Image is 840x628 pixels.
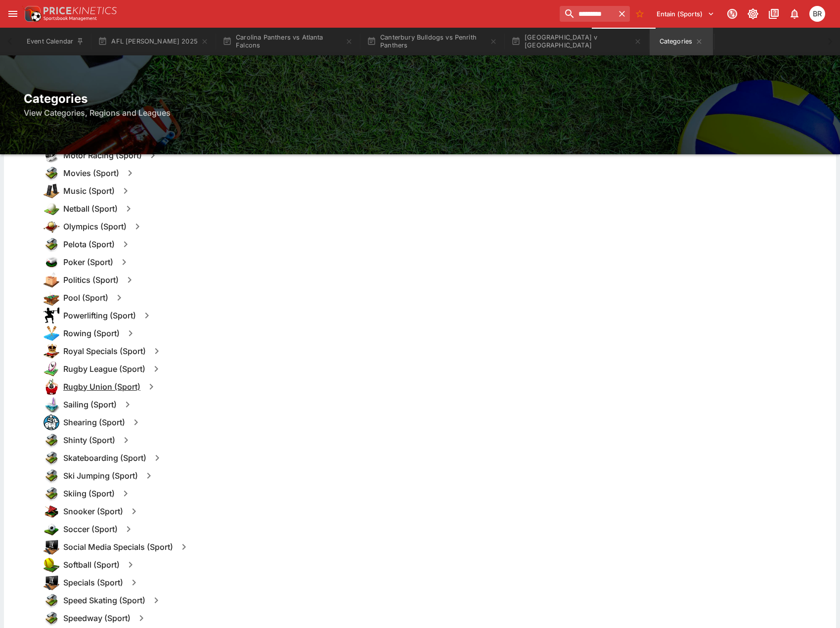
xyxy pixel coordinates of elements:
img: olympics.png [44,219,59,234]
img: snooker.png [44,503,59,519]
h6: Sailing (Sport) [63,400,117,410]
h6: Pelota (Sport) [63,239,115,250]
h6: Shinty (Sport) [63,435,115,446]
h6: Ski Jumping (Sport) [63,471,138,481]
button: Ben Raymond [806,3,828,25]
button: Categories [650,28,713,55]
h6: Rugby League (Sport) [63,364,145,374]
h6: Speed Skating (Sport) [63,595,145,606]
button: Event Calendar [21,28,90,55]
img: music.png [44,183,59,199]
div: Ben Raymond [809,6,825,22]
h6: Rugby Union (Sport) [63,382,140,392]
img: sailing.png [44,397,59,412]
img: other.png [44,236,59,252]
img: specials.png [44,575,59,590]
button: No Bookmarks [632,6,648,22]
h6: Poker (Sport) [63,257,113,268]
h6: Soccer (Sport) [63,524,118,535]
button: Connected to PK [723,5,741,23]
button: open drawer [4,5,22,23]
h6: View Categories, Regions and Leagues [24,107,816,119]
h6: Olympics (Sport) [63,222,127,232]
img: other.png [44,468,59,484]
h6: Powerlifting (Sport) [63,311,136,321]
h6: Snooker (Sport) [63,506,123,517]
img: powerlifting.png [44,308,59,323]
h6: Pool (Sport) [63,293,108,303]
h6: Shearing (Sport) [63,417,125,428]
img: soccer.png [44,521,59,537]
h6: Music (Sport) [63,186,115,196]
button: Toggle light/dark mode [744,5,762,23]
img: other.png [44,165,59,181]
img: rugby_league.png [44,361,59,377]
img: motorracing.png [44,147,59,163]
h6: Social Media Specials (Sport) [63,542,173,552]
img: other.png [44,610,59,626]
h6: Speedway (Sport) [63,613,131,624]
h6: Rowing (Sport) [63,328,120,339]
h2: Categories [24,91,816,106]
h6: Netball (Sport) [63,204,118,214]
h6: Politics (Sport) [63,275,119,285]
img: politics.png [44,272,59,288]
h6: Royal Specials (Sport) [63,346,146,357]
h6: Motor Racing (Sport) [63,150,142,161]
button: Canterbury Bulldogs vs Penrith Panthers [361,28,503,55]
img: PriceKinetics Logo [22,4,42,24]
h6: Softball (Sport) [63,560,120,570]
img: shearing.png [44,414,59,430]
button: Carolina Panthers vs Atlanta Falcons [217,28,359,55]
img: netball.png [44,201,59,217]
button: Documentation [765,5,783,23]
img: other.png [44,486,59,501]
h6: Specials (Sport) [63,578,123,588]
h6: Skateboarding (Sport) [63,453,146,463]
img: other.png [44,450,59,466]
button: Notifications [786,5,803,23]
input: search [560,6,614,22]
button: Select Tenant [651,6,720,22]
img: rugby_union.png [44,379,59,395]
img: Sportsbook Management [44,16,97,21]
img: rowing.png [44,325,59,341]
img: specials.png [44,539,59,555]
img: softball.png [44,557,59,573]
img: poker.png [44,254,59,270]
img: other.png [44,432,59,448]
img: pool.png [44,290,59,306]
button: AFL [PERSON_NAME] 2025 [92,28,215,55]
button: [GEOGRAPHIC_DATA] v [GEOGRAPHIC_DATA] [505,28,648,55]
img: other.png [44,592,59,608]
img: royalty.png [44,343,59,359]
h6: Skiing (Sport) [63,489,115,499]
h6: Movies (Sport) [63,168,119,179]
img: PriceKinetics [44,7,117,14]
